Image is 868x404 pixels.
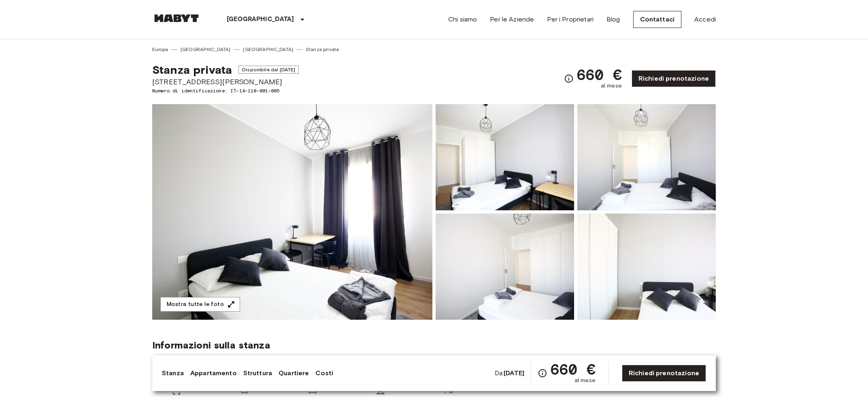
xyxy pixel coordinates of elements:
[152,339,716,351] span: Informazioni sulla stanza
[577,104,716,210] img: Picture of unit IT-14-110-001-005
[152,14,201,22] img: Habyt
[694,15,716,24] a: Accedi
[152,63,232,77] span: Stanza privata
[436,104,574,210] img: Picture of unit IT-14-110-001-005
[238,66,299,74] span: Disponibile dal [DATE]
[574,376,596,385] span: al mese
[190,368,237,378] a: Appartamento
[547,15,594,24] a: Per i Proprietari
[152,104,432,320] img: Marketing picture of unit IT-14-110-001-005
[577,67,622,82] span: 660 €
[152,77,299,87] span: [STREET_ADDRESS][PERSON_NAME]
[152,87,299,94] span: Numero di identificazione: IT-14-110-001-005
[632,70,716,87] a: Richiedi prenotazione
[538,368,547,378] svg: Verifica i dettagli delle spese nella sezione 'Riassunto dei Costi'. Si prega di notare che gli s...
[504,369,524,377] b: [DATE]
[160,297,240,312] button: Mostra tutte le foto
[279,368,309,378] a: Quartiere
[227,15,294,24] p: [GEOGRAPHIC_DATA]
[181,46,231,53] a: [GEOGRAPHIC_DATA]
[606,15,620,24] a: Blog
[564,74,574,83] svg: Verifica i dettagli delle spese nella sezione 'Riassunto dei Costi'. Si prega di notare che gli s...
[601,82,622,90] span: al mese
[436,214,574,320] img: Picture of unit IT-14-110-001-005
[243,368,272,378] a: Struttura
[577,214,716,320] img: Picture of unit IT-14-110-001-005
[448,15,477,24] a: Chi siamo
[315,368,333,378] a: Costi
[243,46,293,53] a: [GEOGRAPHIC_DATA]
[622,365,706,382] a: Richiedi prenotazione
[495,369,524,378] span: Da:
[551,362,596,376] span: 660 €
[306,46,339,53] a: Stanza privata
[490,15,534,24] a: Per le Aziende
[633,11,682,28] a: Contattaci
[162,368,184,378] a: Stanza
[152,46,168,53] a: Europa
